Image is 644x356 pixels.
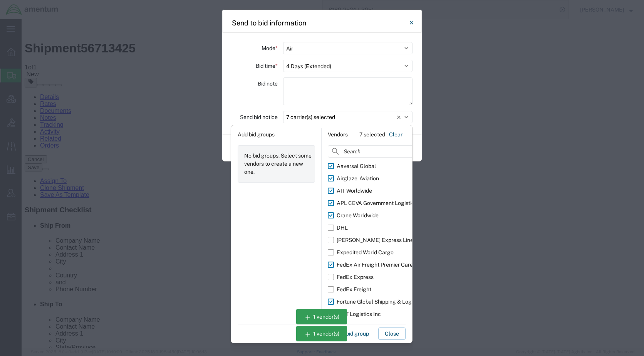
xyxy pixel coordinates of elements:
[404,15,419,30] button: Close
[328,145,444,158] input: Search
[328,131,348,139] div: Vendors
[262,42,278,54] label: Mode
[238,145,315,183] div: No bid groups. Select some vendors to create a new one.
[238,128,315,141] div: Add bid groups
[386,128,406,141] button: Clear
[359,131,385,139] div: 7 selected
[256,60,278,72] label: Bid time
[240,111,278,123] label: Send bid notice
[258,77,278,90] label: Bid note
[232,18,306,28] h4: Send to bid information
[283,111,413,123] button: 7 carrier(s) selected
